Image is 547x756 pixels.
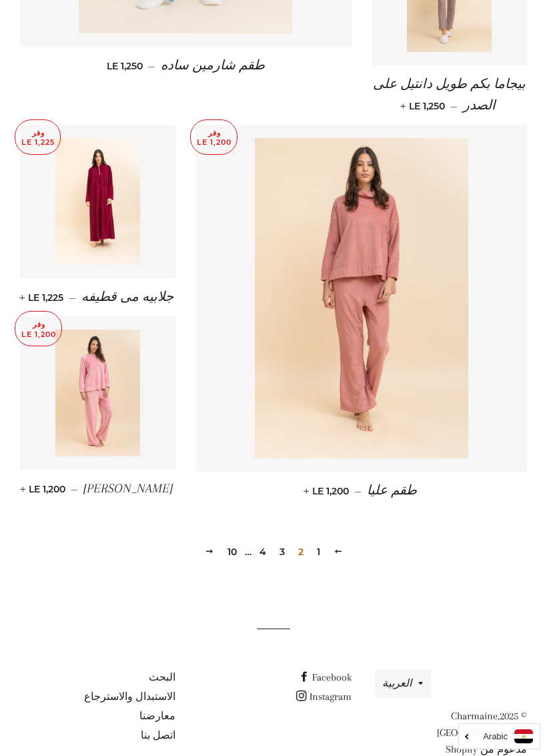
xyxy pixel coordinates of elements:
span: — [71,483,78,495]
span: LE 1,250 [107,60,143,72]
span: — [148,60,155,72]
span: LE 1,250 [403,100,445,112]
button: العربية [375,669,431,698]
a: الاستبدال والاسترجاع [84,691,175,703]
a: اتصل بنا [141,729,175,741]
span: جلابيه مى قطيفه [81,290,173,304]
a: Facebook [299,671,352,683]
span: طقم شارمين ساده [161,58,265,73]
a: طقم شارمين ساده — LE 1,250 [20,47,352,85]
a: [PERSON_NAME] — LE 1,200 [20,470,175,508]
a: 4 [254,542,271,562]
a: 10 [222,542,242,562]
a: Arabic [466,729,533,743]
a: Charmaine [GEOGRAPHIC_DATA] [437,710,527,739]
a: البحث [149,671,175,683]
i: Arabic [483,732,508,741]
a: جلابيه مى قطيفه — LE 1,225 [20,278,175,316]
a: 1 [312,542,326,562]
p: وفر LE 1,225 [15,120,60,154]
span: طقم عليا [367,483,417,498]
span: … [245,547,251,556]
a: Instagram [296,691,352,703]
p: وفر LE 1,200 [15,312,61,346]
a: 3 [274,542,290,562]
a: معارضنا [139,710,175,722]
span: [PERSON_NAME] [83,481,173,496]
a: مدعوم من Shopify [446,743,527,755]
span: LE 1,225 [22,292,63,304]
span: LE 1,200 [306,485,349,497]
span: بيجاما بكم طويل دانتيل على الصدر [373,77,526,112]
span: — [450,100,458,112]
a: بيجاما بكم طويل دانتيل على الصدر — LE 1,250 [372,65,527,125]
p: وفر LE 1,200 [191,120,237,154]
a: طقم عليا — LE 1,200 [195,472,527,510]
span: LE 1,200 [23,483,65,495]
span: 2 [293,542,309,562]
span: — [69,292,76,304]
span: — [354,485,362,497]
